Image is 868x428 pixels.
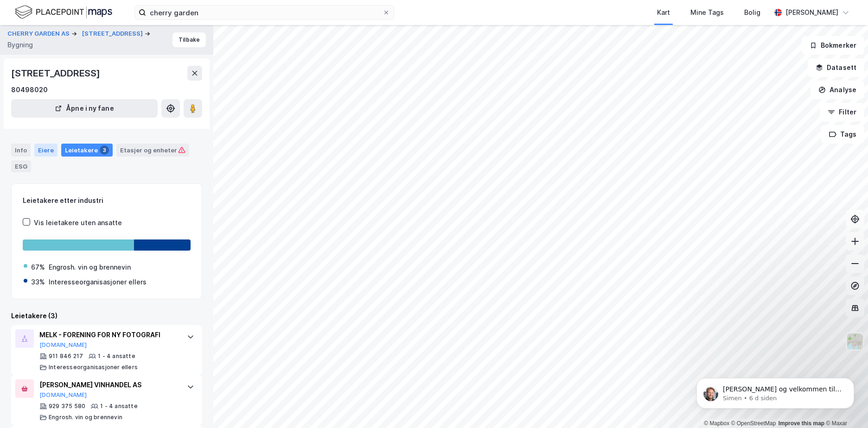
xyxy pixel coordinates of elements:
[120,146,185,154] div: Etasjer og enheter
[11,144,31,157] div: Info
[49,414,122,421] div: Engrosh. vin og brennevin
[11,84,48,95] div: 80498020
[34,217,122,228] div: Vis leietakere uten ansatte
[100,145,109,155] div: 3
[683,359,868,423] iframe: Intercom notifications melding
[98,352,135,360] div: 1 - 4 ansatte
[811,81,864,99] button: Analyse
[39,329,178,340] div: MELK - FORENING FOR NY FOTOGRAFI
[657,7,670,18] div: Kart
[34,144,57,157] div: Eiere
[31,277,45,288] div: 33%
[100,403,138,410] div: 1 - 4 ansatte
[11,160,31,172] div: ESG
[49,403,85,410] div: 929 375 580
[11,66,102,81] div: [STREET_ADDRESS]
[11,310,202,321] div: Leietakere (3)
[785,7,838,18] div: [PERSON_NAME]
[172,32,206,47] button: Tilbake
[39,379,178,390] div: [PERSON_NAME] VINHANDEL AS
[802,36,864,55] button: Bokmerker
[49,352,83,360] div: 911 846 217
[779,420,824,427] a: Improve this map
[808,58,864,77] button: Datasett
[31,262,45,273] div: 67%
[704,420,729,427] a: Mapbox
[146,6,383,19] input: Søk på adresse, matrikkel, gårdeiere, leietakere eller personer
[39,341,87,349] button: [DOMAIN_NAME]
[61,144,113,157] div: Leietakere
[49,277,147,288] div: Interesseorganisasjoner ellers
[821,125,864,144] button: Tags
[15,4,112,20] img: logo.f888ab2527a4732fd821a326f86c7f29.svg
[49,262,131,273] div: Engrosh. vin og brennevin
[820,103,864,121] button: Filter
[49,364,138,371] div: Interesseorganisasjoner ellers
[731,420,776,427] a: OpenStreetMap
[23,195,191,206] div: Leietakere etter industri
[7,29,71,38] button: CHERRY GARDEN AS
[690,7,724,18] div: Mine Tags
[744,7,760,18] div: Bolig
[82,29,145,38] button: [STREET_ADDRESS]
[846,333,864,350] img: Z
[11,99,158,118] button: Åpne i ny fane
[39,391,87,399] button: [DOMAIN_NAME]
[7,39,33,50] div: Bygning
